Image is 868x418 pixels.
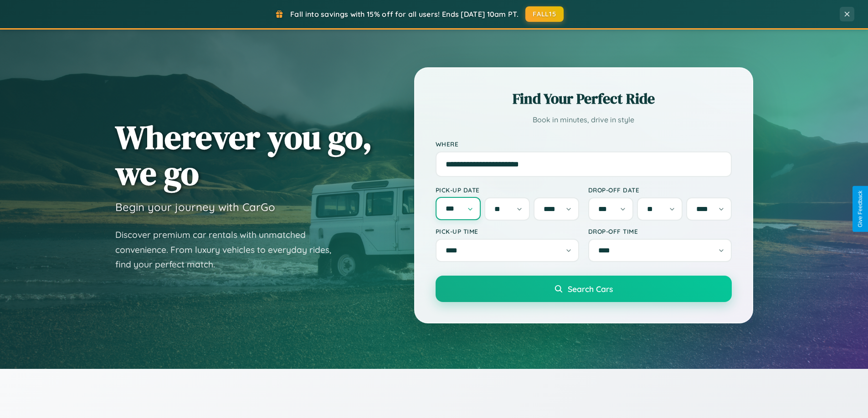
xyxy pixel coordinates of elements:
[436,227,579,235] label: Pick-up Time
[857,191,863,227] div: Give Feedback
[115,227,343,272] p: Discover premium car rentals with unmatched convenience. From luxury vehicles to everyday rides, ...
[436,113,732,126] p: Book in minutes, drive in style
[115,119,372,191] h1: Wherever you go, we go
[588,186,732,194] label: Drop-off Date
[436,186,579,194] label: Pick-up Date
[436,89,732,109] h2: Find Your Perfect Ride
[290,10,519,19] span: Fall into savings with 15% off for all users! Ends [DATE] 10am PT.
[436,140,732,148] label: Where
[115,200,275,214] h3: Begin your journey with CarGo
[568,284,613,294] span: Search Cars
[436,276,732,302] button: Search Cars
[525,6,564,22] button: FALL15
[588,227,732,235] label: Drop-off Time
